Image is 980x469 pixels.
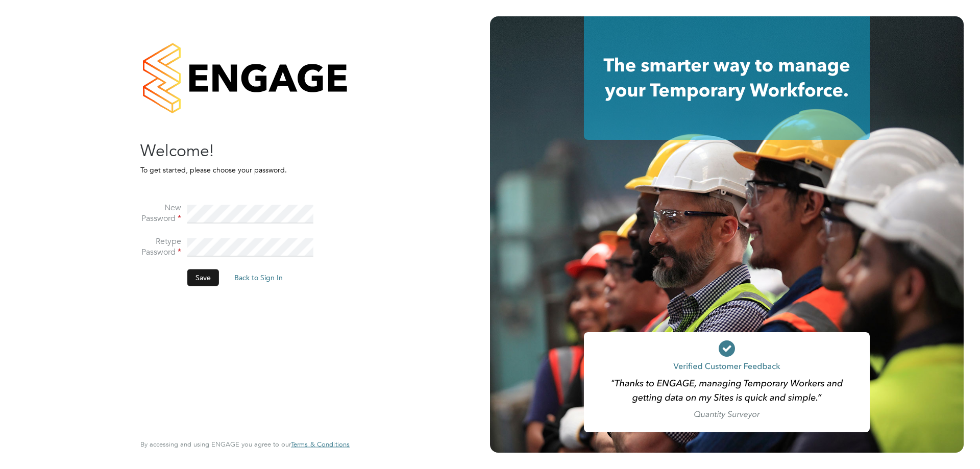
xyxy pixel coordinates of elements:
label: New Password [140,203,181,224]
span: By accessing and using ENGAGE you agree to our [140,440,350,449]
p: To get started, please choose your password. [140,165,339,175]
button: Back to Sign In [226,269,291,286]
label: Retype Password [140,236,181,257]
h2: Welcome! [140,140,339,161]
button: Save [187,269,219,286]
a: Terms & Conditions [291,440,350,449]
